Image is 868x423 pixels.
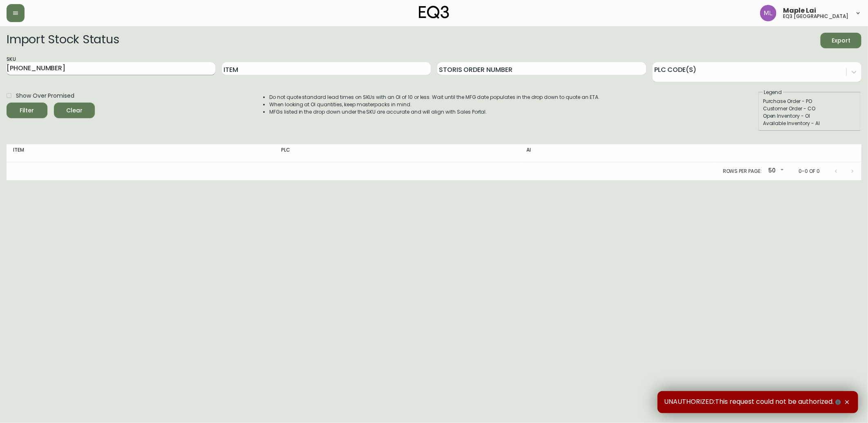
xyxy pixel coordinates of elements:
button: Filter [7,103,47,118]
span: Export [827,36,855,46]
button: Export [821,33,861,48]
div: Available Inventory - AI [763,120,856,127]
span: Clear [60,105,88,116]
p: 0-0 of 0 [799,168,820,175]
th: Item [7,144,275,162]
span: Maple Lai [783,7,816,14]
button: Clear [54,103,95,118]
li: Do not quote standard lead times on SKUs with an OI of 10 or less. Wait until the MFG date popula... [269,94,600,101]
div: Filter [20,105,34,116]
span: Show Over Promised [16,92,74,100]
th: AI [520,144,716,162]
h2: Import Stock Status [7,33,119,48]
div: Open Inventory - OI [763,112,856,120]
p: Rows per page: [723,168,762,175]
th: PLC [275,144,520,162]
span: UNAUTHORIZED:This request could not be authorized. [664,398,843,407]
img: logo [419,6,449,19]
li: MFGs listed in the drop down under the SKU are accurate and will align with Sales Portal. [269,108,600,116]
div: Customer Order - CO [763,105,856,112]
div: 50 [765,164,785,178]
div: Purchase Order - PO [763,98,856,105]
legend: Legend [763,89,783,96]
li: When looking at OI quantities, keep masterpacks in mind. [269,101,600,108]
img: 61e28cffcf8cc9f4e300d877dd684943 [760,5,776,21]
h5: eq3 [GEOGRAPHIC_DATA] [783,14,848,19]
